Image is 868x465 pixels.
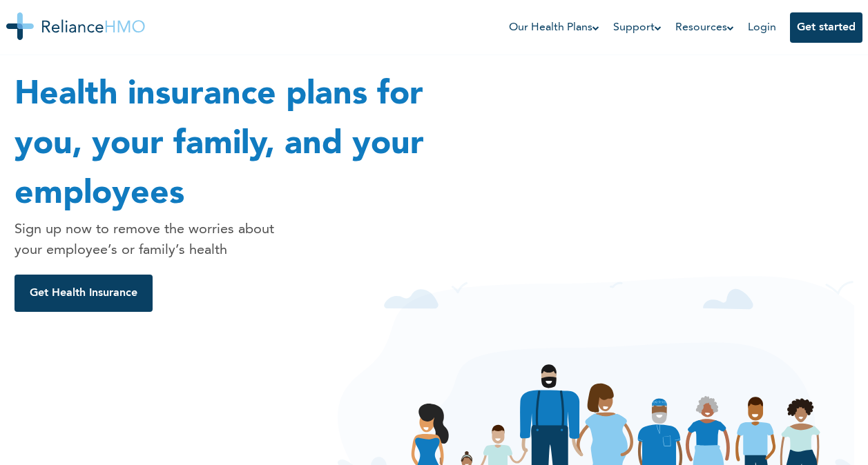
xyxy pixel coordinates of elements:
[675,19,734,36] a: Resources
[509,19,599,36] a: Our Health Plans
[748,22,776,33] a: Login
[6,12,145,40] img: Reliance HMO's Logo
[15,219,281,261] p: Sign up now to remove the worries about your employee’s or family’s health
[15,275,153,312] button: Get Health Insurance
[790,12,862,43] button: Get started
[15,70,477,219] h1: Health insurance plans for you, your family, and your employees
[613,19,662,36] a: Support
